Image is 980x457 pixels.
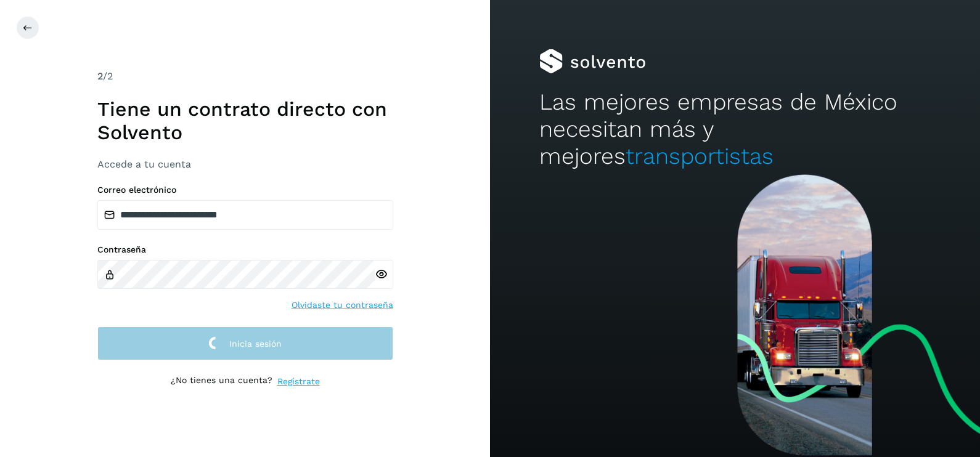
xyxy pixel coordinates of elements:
h2: Las mejores empresas de México necesitan más y mejores [539,89,931,171]
label: Correo electrónico [97,185,393,195]
p: ¿No tienes una cuenta? [171,375,272,388]
div: /2 [97,69,393,84]
label: Contraseña [97,245,393,255]
span: Inicia sesión [229,339,282,348]
span: transportistas [626,143,774,169]
a: Regístrate [277,375,320,388]
h3: Accede a tu cuenta [97,158,393,170]
span: 2 [97,70,103,82]
button: Inicia sesión [97,326,393,360]
a: Olvidaste tu contraseña [292,299,393,312]
h1: Tiene un contrato directo con Solvento [97,97,393,145]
